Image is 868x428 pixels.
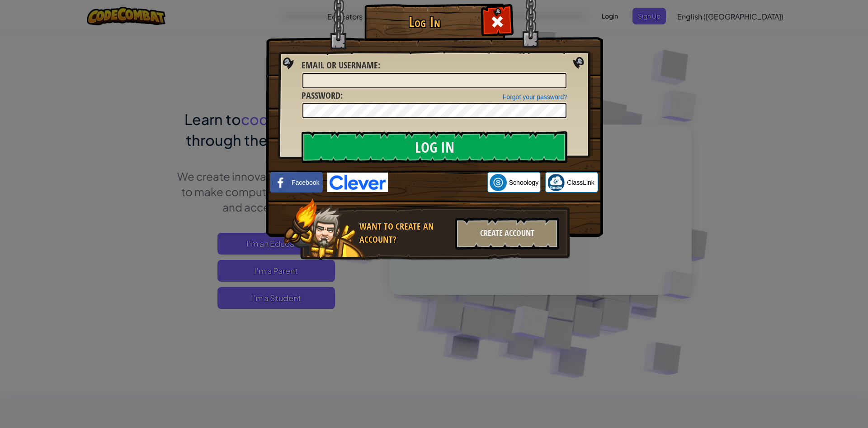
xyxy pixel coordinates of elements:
[509,178,538,187] span: Schoology
[367,14,482,30] h1: Log In
[302,59,380,72] label: :
[302,89,340,101] span: Password
[490,174,507,191] img: schoology.png
[302,59,378,71] span: Email or Username
[327,173,388,192] img: clever-logo-blue.png
[455,218,559,250] div: Create Account
[503,93,567,101] a: Forgot your password?
[302,89,343,102] label: :
[359,220,450,246] div: Want to create an account?
[292,178,319,187] span: Facebook
[547,174,565,191] img: classlink-logo-small.png
[388,173,487,192] iframe: Sign in with Google Button
[272,174,289,191] img: facebook_small.png
[302,131,567,163] input: Log In
[567,178,594,187] span: ClassLink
